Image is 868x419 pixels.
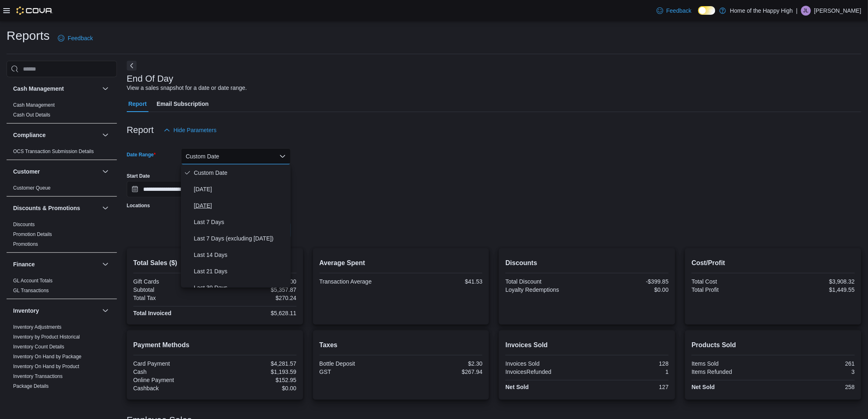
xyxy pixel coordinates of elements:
span: Inventory Adjustments [13,324,62,330]
p: Home of the Happy High [730,6,793,16]
button: Finance [101,259,110,269]
a: Cash Out Details [13,112,50,118]
div: Customer [7,183,117,196]
button: Inventory [101,306,110,316]
div: Online Payment [133,377,213,383]
span: Last 7 Days [194,217,288,227]
div: $5,628.11 [217,310,297,316]
span: Inventory Transactions [13,373,63,380]
span: Custom Date [194,168,288,178]
button: Compliance [13,131,99,139]
button: Inventory [13,307,99,315]
div: Total Profit [692,286,772,293]
div: 3 [775,369,855,375]
h2: Payment Methods [133,340,297,350]
a: OCS Transaction Submission Details [13,149,94,154]
h3: Customer [13,167,40,176]
div: GST [320,369,400,375]
h2: Discounts [505,258,669,268]
span: Package Details [13,383,49,389]
a: GL Account Totals [13,278,53,284]
span: Promotion Details [13,231,52,238]
div: $0.00 [217,278,297,285]
div: $2.30 [402,360,482,367]
div: -$399.85 [589,278,669,285]
span: Customer Queue [13,185,50,191]
div: Items Sold [692,360,772,367]
div: Compliance [7,147,117,160]
div: $1,449.55 [775,286,855,293]
h2: Average Spent [320,258,483,268]
button: Next [127,61,137,71]
div: $3,908.32 [775,278,855,285]
div: $5,357.87 [217,286,297,293]
button: Customer [13,167,99,176]
h2: Products Sold [692,340,855,350]
button: Discounts & Promotions [13,204,99,212]
span: Feedback [667,7,692,15]
a: Feedback [653,2,695,19]
a: Promotions [13,241,38,247]
div: 127 [589,384,669,390]
h3: Cash Management [13,85,64,93]
span: Inventory by Product Historical [13,334,80,340]
span: Last 7 Days (excluding [DATE]) [194,234,288,243]
div: Invoices Sold [505,360,585,367]
p: | [796,6,798,16]
div: $0.00 [217,385,297,392]
h3: Finance [13,260,35,268]
div: Items Refunded [692,369,772,375]
span: Cash Out Details [13,112,50,118]
label: Locations [127,202,150,209]
div: Transaction Average [320,278,400,285]
div: View a sales snapshot for a date or date range. [127,84,247,92]
div: Card Payment [133,360,213,367]
div: Total Cost [692,278,772,285]
div: $152.95 [217,377,297,383]
div: Cashback [133,385,213,392]
strong: Net Sold [505,384,529,390]
button: Finance [13,260,99,268]
div: Gift Cards [133,278,213,285]
a: Inventory by Product Historical [13,334,80,340]
a: Inventory Transactions [13,373,63,379]
h3: Discounts & Promotions [13,204,80,212]
span: Report [128,96,147,112]
strong: Total Invoiced [133,310,171,316]
div: Total Discount [505,278,585,285]
div: $267.94 [402,369,482,375]
div: $4,281.57 [217,360,297,367]
div: Finance [7,276,117,299]
a: Discounts [13,222,35,227]
div: Select listbox [181,165,291,288]
h3: Compliance [13,131,46,139]
div: Jarod Lalonde [801,6,811,16]
span: Inventory On Hand by Package [13,353,82,360]
button: Discounts & Promotions [101,203,110,213]
button: Cash Management [101,84,110,94]
a: Inventory On Hand by Package [13,354,82,359]
img: Cova [16,7,53,15]
div: Subtotal [133,286,213,293]
h2: Total Sales ($) [133,258,297,268]
a: Cash Management [13,102,55,108]
span: Last 14 Days [194,250,288,260]
span: GL Account Totals [13,277,53,284]
button: Hide Parameters [160,122,220,138]
span: Hide Parameters [174,126,217,134]
div: $0.00 [589,286,669,293]
span: Dark Mode [698,15,699,15]
a: Customer Queue [13,185,50,191]
div: 1 [589,369,669,375]
p: [PERSON_NAME] [814,6,861,16]
span: Inventory On Hand by Product [13,363,79,370]
span: Last 30 Days [194,283,288,293]
h1: Reports [7,27,50,44]
a: Inventory Adjustments [13,324,62,330]
div: 258 [775,384,855,390]
span: Discounts [13,221,35,228]
span: Last 21 Days [194,266,288,276]
a: Inventory On Hand by Product [13,364,79,369]
div: Bottle Deposit [320,360,400,367]
h3: End Of Day [127,74,174,84]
